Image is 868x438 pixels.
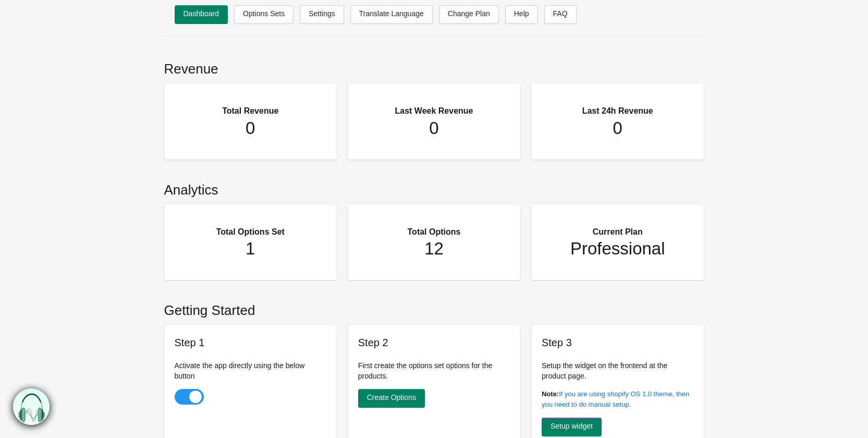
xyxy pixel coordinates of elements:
h2: Last Week Revenue [369,94,500,118]
h2: Current Plan [552,215,683,239]
h3: Step 1 [175,335,327,350]
a: Options Sets [234,5,294,24]
h1: 0 [552,118,683,139]
h2: Getting Started [164,290,704,325]
a: Help [505,5,538,24]
h1: 0 [185,118,316,139]
h2: Analytics [164,170,704,204]
a: Change Plan [439,5,499,24]
a: Settings [300,5,344,24]
h1: 0 [369,118,500,139]
h2: Revenue [164,49,704,83]
h1: Professional [552,238,683,259]
a: Translate Language [350,5,433,24]
h2: Total Options Set [185,215,316,239]
a: If you are using shopify OS 1.0 theme, then you need to do manual setup. [542,390,689,408]
a: Setup widget [542,418,602,436]
a: Create Options [358,389,425,408]
h2: Total Options [369,215,500,239]
a: Dashboard [175,5,228,24]
img: bxm.png [13,388,50,425]
h2: Last 24h Revenue [552,94,683,118]
h1: 1 [185,238,316,259]
h3: Step 3 [542,335,694,350]
h1: 12 [369,238,500,259]
p: First create the options set options for the products. [358,360,510,381]
a: FAQ [544,5,577,24]
p: Activate the app directly using the below button [175,360,327,381]
h3: Step 2 [358,335,510,350]
p: Setup the widget on the frontend at the product page. [542,360,694,381]
b: Note: [542,390,559,398]
h2: Total Revenue [185,94,316,118]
